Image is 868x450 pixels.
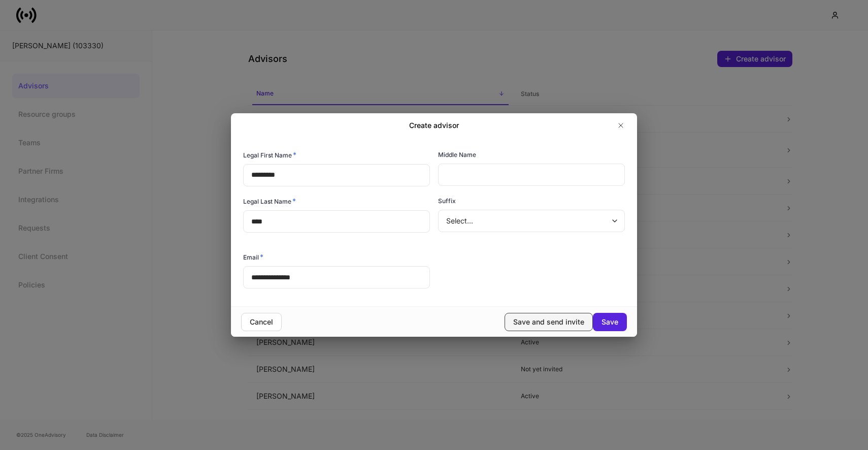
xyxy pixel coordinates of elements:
[243,196,296,206] h6: Legal Last Name
[505,313,593,331] button: Save and send invite
[241,313,282,331] button: Cancel
[513,317,584,327] div: Save and send invite
[602,317,618,327] div: Save
[409,120,459,131] h2: Create advisor
[438,210,624,232] div: Select...
[438,150,476,159] h6: Middle Name
[243,252,263,262] h6: Email
[438,196,456,206] h6: Suffix
[593,313,627,331] button: Save
[250,317,273,327] div: Cancel
[243,150,296,160] h6: Legal First Name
